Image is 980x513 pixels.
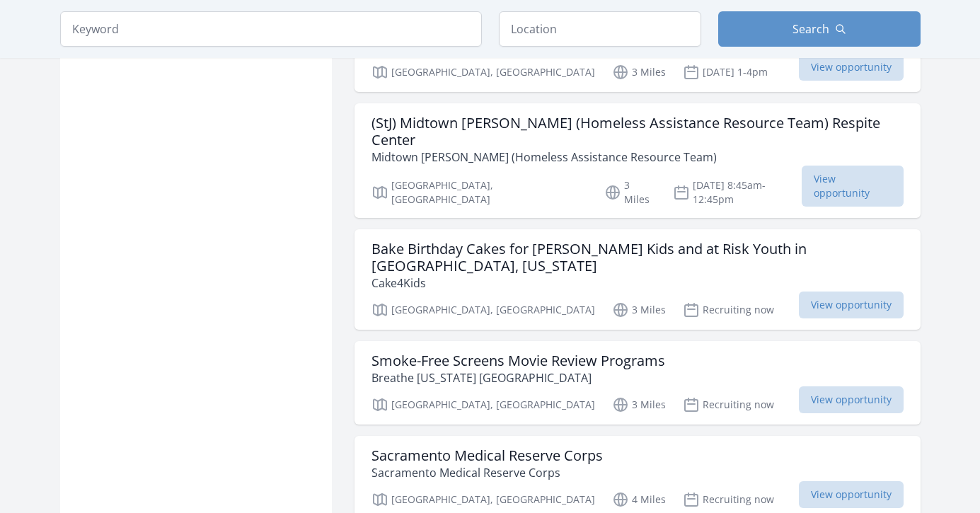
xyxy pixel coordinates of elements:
h3: Bake Birthday Cakes for [PERSON_NAME] Kids and at Risk Youth in [GEOGRAPHIC_DATA], [US_STATE] [371,241,904,275]
p: 3 Miles [612,64,666,81]
p: [DATE] 8:45am-12:45pm [673,178,802,207]
p: [GEOGRAPHIC_DATA], [GEOGRAPHIC_DATA] [371,301,595,318]
h3: Sacramento Medical Reserve Corps [371,447,603,464]
p: 3 Miles [604,178,656,207]
button: Search [718,11,921,47]
p: Recruiting now [683,301,774,318]
span: Search [792,21,829,38]
span: View opportunity [799,481,904,508]
p: 4 Miles [612,491,666,508]
h3: (StJ) Midtown [PERSON_NAME] (Homeless Assistance Resource Team) Respite Center [371,115,904,149]
span: View opportunity [799,292,904,318]
span: View opportunity [799,54,904,81]
input: Location [499,11,701,47]
p: 3 Miles [612,396,666,413]
h3: Smoke-Free Screens Movie Review Programs [371,352,665,369]
p: [DATE] 1-4pm [683,64,768,81]
p: Breathe [US_STATE] [GEOGRAPHIC_DATA] [371,369,665,386]
p: Midtown [PERSON_NAME] (Homeless Assistance Resource Team) [371,149,904,166]
p: [GEOGRAPHIC_DATA], [GEOGRAPHIC_DATA] [371,396,595,413]
p: [GEOGRAPHIC_DATA], [GEOGRAPHIC_DATA] [371,178,587,207]
p: Recruiting now [683,491,774,508]
p: 3 Miles [612,301,666,318]
span: View opportunity [802,166,903,207]
p: Sacramento Medical Reserve Corps [371,464,603,481]
span: View opportunity [799,386,904,413]
input: Keyword [60,11,482,47]
p: [GEOGRAPHIC_DATA], [GEOGRAPHIC_DATA] [371,491,595,508]
p: Recruiting now [683,396,774,413]
p: Cake4Kids [371,275,904,292]
p: [GEOGRAPHIC_DATA], [GEOGRAPHIC_DATA] [371,64,595,81]
a: Smoke-Free Screens Movie Review Programs Breathe [US_STATE] [GEOGRAPHIC_DATA] [GEOGRAPHIC_DATA], ... [354,341,921,425]
a: Bake Birthday Cakes for [PERSON_NAME] Kids and at Risk Youth in [GEOGRAPHIC_DATA], [US_STATE] Cak... [354,229,921,330]
a: (StJ) Midtown [PERSON_NAME] (Homeless Assistance Resource Team) Respite Center Midtown [PERSON_NA... [354,103,921,218]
